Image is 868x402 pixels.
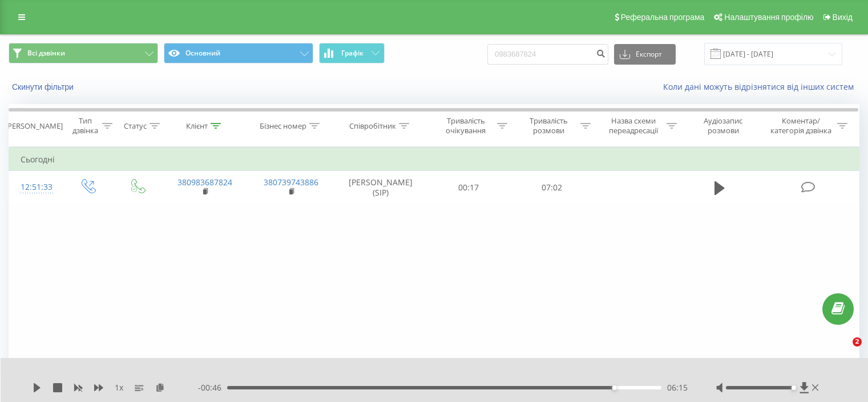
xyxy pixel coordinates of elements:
[198,382,227,393] span: - 00:46
[853,337,862,347] span: 2
[9,43,158,63] button: Всі дзвінки
[791,385,796,390] div: Accessibility label
[264,177,318,188] a: 380739743886
[427,171,510,204] td: 00:17
[487,44,608,65] input: Пошук за номером
[341,49,364,57] span: Графік
[21,176,51,198] div: 12:51:33
[115,382,123,393] span: 1 x
[768,116,834,136] div: Коментар/категорія дзвінка
[621,13,705,22] span: Реферальна програма
[614,44,676,65] button: Експорт
[438,116,495,136] div: Тривалість очікування
[9,148,859,171] td: Сьогодні
[724,13,813,22] span: Налаштування профілю
[349,121,396,131] div: Співробітник
[833,13,853,22] span: Вихід
[510,171,593,204] td: 07:02
[5,121,63,131] div: [PERSON_NAME]
[260,121,306,131] div: Бізнес номер
[334,171,427,204] td: [PERSON_NAME] (SIP)
[604,116,664,136] div: Назва схеми переадресації
[319,43,385,63] button: Графік
[612,385,617,390] div: Accessibility label
[72,116,99,136] div: Тип дзвінка
[27,49,65,58] span: Всі дзвінки
[690,116,757,136] div: Аудіозапис розмови
[829,337,857,365] iframe: Intercom live chat
[164,43,313,63] button: Основний
[667,382,688,393] span: 06:15
[520,116,578,136] div: Тривалість розмови
[663,81,859,92] a: Коли дані можуть відрізнятися вiд інших систем
[177,177,232,188] a: 380983687824
[186,121,208,131] div: Клієнт
[124,121,147,131] div: Статус
[9,82,79,92] button: Скинути фільтри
